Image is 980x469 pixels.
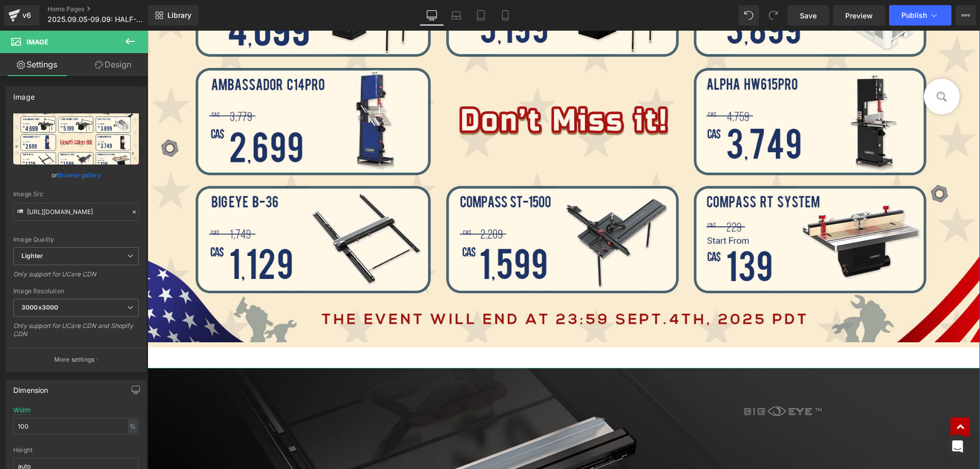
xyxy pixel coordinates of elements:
[447,47,581,58] span: Failed to upload... Please try again later.
[6,347,146,371] button: More settings
[128,419,137,433] div: %
[763,5,783,26] button: Redo
[493,5,518,26] a: Mobile
[27,38,48,46] span: Image
[148,5,199,26] a: New Library
[167,11,191,20] span: Library
[13,418,139,435] input: auto
[13,270,139,285] div: Only support for UCare CDN
[76,53,150,76] a: Design
[20,9,33,22] div: v6
[469,5,493,26] a: Tablet
[13,87,35,101] div: Image
[21,252,43,260] b: Lighter
[845,10,873,21] span: Preview
[13,380,48,394] div: Dimension
[13,236,139,243] div: Image Quality
[420,5,444,26] a: Desktop
[945,434,970,459] div: Open Intercom Messenger
[21,303,58,311] b: 3000x3000
[13,288,139,295] div: Image Resolution
[54,355,95,364] p: More settings
[47,5,165,13] a: Home Pages
[800,10,817,21] span: Save
[889,5,951,26] button: Publish
[13,170,139,180] div: or
[58,166,101,184] a: Browse gallery
[13,322,139,345] div: Only support for UCare CDN and Shopify CDN
[4,5,39,26] a: v6
[13,203,139,221] input: Link
[13,191,139,198] div: Image Src
[13,447,139,454] div: Height
[47,15,145,24] span: 2025.09.05-09.09: HALF-PRICE SHIPPING FRENZY
[955,5,976,26] button: More
[739,5,759,26] button: Undo
[901,11,927,19] span: Publish
[13,407,31,414] div: Width
[833,5,885,26] a: Preview
[444,5,469,26] a: Laptop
